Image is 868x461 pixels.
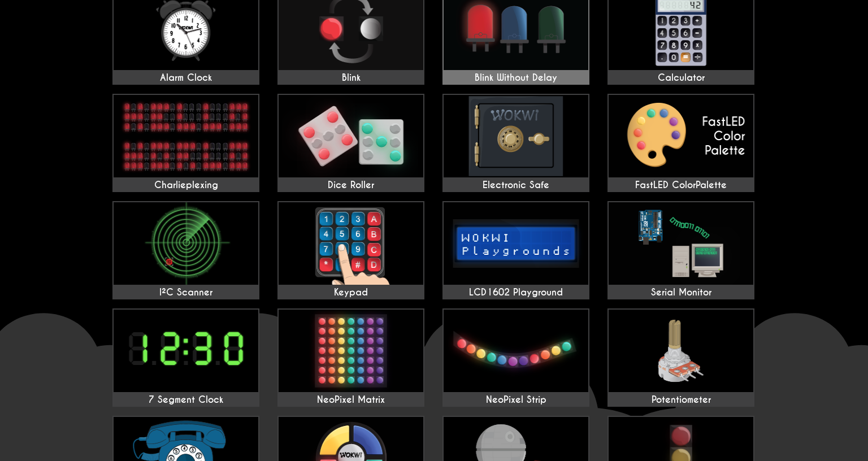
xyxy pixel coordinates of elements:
a: I²C Scanner [112,201,259,299]
div: Blink [279,72,423,84]
a: LCD1602 Playground [442,201,589,299]
img: Electronic Safe [444,95,588,177]
div: Charlieplexing [114,180,258,191]
div: NeoPixel Matrix [279,394,423,406]
img: I²C Scanner [114,202,258,285]
div: Blink Without Delay [444,72,588,84]
img: Potentiometer [609,310,753,392]
a: Keypad [277,201,424,299]
a: 7 Segment Clock [112,308,259,407]
img: Charlieplexing [114,95,258,177]
div: Calculator [609,72,753,84]
div: Serial Monitor [609,287,753,298]
a: Electronic Safe [442,94,589,192]
img: Keypad [279,202,423,285]
a: Charlieplexing [112,94,259,192]
img: NeoPixel Matrix [279,310,423,392]
a: NeoPixel Matrix [277,308,424,407]
img: FastLED ColorPalette [609,95,753,177]
img: NeoPixel Strip [444,310,588,392]
a: Dice Roller [277,94,424,192]
a: Potentiometer [607,308,754,407]
div: I²C Scanner [114,287,258,298]
div: NeoPixel Strip [444,394,588,406]
div: Keypad [279,287,423,298]
a: Serial Monitor [607,201,754,299]
div: Potentiometer [609,394,753,406]
img: Dice Roller [279,95,423,177]
div: 7 Segment Clock [114,394,258,406]
div: LCD1602 Playground [444,287,588,298]
div: Electronic Safe [444,180,588,191]
div: FastLED ColorPalette [609,180,753,191]
img: 7 Segment Clock [114,310,258,392]
a: FastLED ColorPalette [607,94,754,192]
div: Dice Roller [279,180,423,191]
a: NeoPixel Strip [442,308,589,407]
img: Serial Monitor [609,202,753,285]
div: Alarm Clock [114,72,258,84]
img: LCD1602 Playground [444,202,588,285]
